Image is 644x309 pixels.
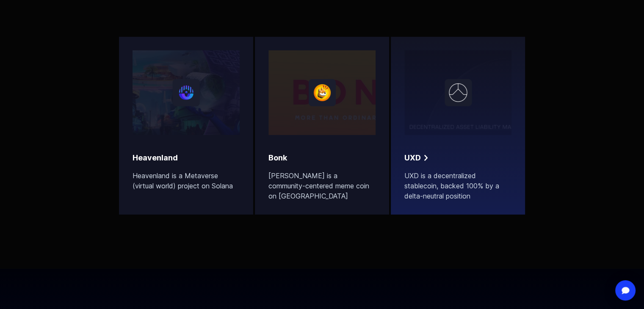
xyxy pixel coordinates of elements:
[404,152,421,164] h2: UXD
[133,152,178,164] h2: Heavenland
[255,37,389,215] a: Bonk[PERSON_NAME] is a community-centered meme coin on [GEOGRAPHIC_DATA]
[268,171,376,201] p: [PERSON_NAME] is a community-centered meme coin on [GEOGRAPHIC_DATA]
[615,280,636,301] div: Open Intercom Messenger
[119,37,253,215] a: HeavenlandHeavenland is a Metaverse (virtual world) project on Solana
[268,152,287,164] h2: Bonk
[391,37,525,215] a: UXDUXD is a decentralized stablecoin, backed 100% by a delta-neutral position
[404,171,511,201] p: UXD is a decentralized stablecoin, backed 100% by a delta-neutral position
[133,171,240,191] p: Heavenland is a Metaverse (virtual world) project on Solana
